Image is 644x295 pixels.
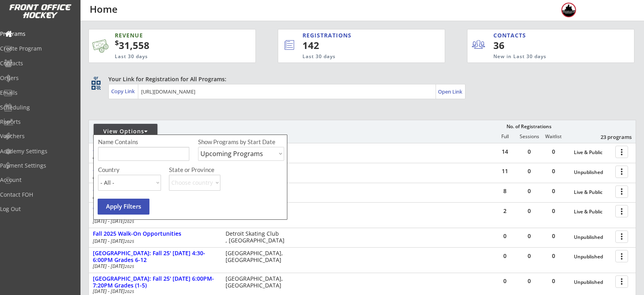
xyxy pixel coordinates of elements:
[517,278,541,284] div: 0
[542,278,565,284] div: 0
[98,167,161,173] div: Country
[615,166,628,178] button: more_vert
[493,188,517,194] div: 8
[493,149,517,154] div: 14
[90,79,102,91] button: qr_code
[93,194,215,199] div: [DATE] - [DATE]
[574,279,611,285] div: Unpublished
[115,53,217,60] div: Last 30 days
[302,31,408,39] div: REGISTRATIONS
[493,278,517,284] div: 0
[615,250,628,262] button: more_vert
[541,134,565,139] div: Waitlist
[115,31,217,39] div: REVENUE
[226,250,288,264] div: [GEOGRAPHIC_DATA], [GEOGRAPHIC_DATA]
[615,231,628,243] button: more_vert
[93,174,215,179] div: [DATE] - [DATE]
[615,146,628,158] button: more_vert
[94,127,157,135] div: View Options
[574,254,611,260] div: Unpublished
[438,88,463,95] div: Open Link
[493,233,517,239] div: 0
[542,149,565,154] div: 0
[542,168,565,174] div: 0
[302,39,418,52] div: 142
[115,39,230,52] div: 31,558
[517,253,541,259] div: 0
[93,205,217,219] div: 6U / 8U Teammate Request - XS Small Socks Order
[93,231,217,237] div: Fall 2025 Walk-On Opportunities
[93,275,217,289] div: [GEOGRAPHIC_DATA]: Fall 25' [DATE] 6:00PM-7:20PM Grades (1-5)
[517,149,541,154] div: 0
[93,289,215,294] div: [DATE] - [DATE]
[615,205,628,217] button: more_vert
[93,186,217,192] div: 2025 Summer Private Hockey Lessons
[98,199,149,215] button: Apply Filters
[125,238,134,244] em: 2025
[125,219,134,224] em: 2025
[517,134,541,139] div: Sessions
[542,188,565,194] div: 0
[111,88,136,95] div: Copy Link
[574,150,611,155] div: Live & Public
[517,168,541,174] div: 0
[93,264,215,269] div: [DATE] - [DATE]
[517,208,541,214] div: 0
[93,154,215,159] div: [DATE] - [DATE]
[542,208,565,214] div: 0
[108,75,611,83] div: Your Link for Registration for All Programs:
[615,186,628,198] button: more_vert
[493,134,517,139] div: Full
[590,133,632,141] div: 23 programs
[93,250,217,264] div: [GEOGRAPHIC_DATA]: Fall 25' [DATE] 4:30-6:00PM Grades 6-12
[91,75,100,80] div: qr
[198,139,283,145] div: Show Programs by Start Date
[574,234,611,240] div: Unpublished
[542,253,565,259] div: 0
[226,275,288,289] div: [GEOGRAPHIC_DATA], [GEOGRAPHIC_DATA]
[493,253,517,259] div: 0
[438,86,463,97] a: Open Link
[493,208,517,214] div: 2
[115,38,119,47] sup: $
[302,53,412,60] div: Last 30 days
[125,289,134,294] em: 2025
[493,168,517,174] div: 11
[93,146,217,159] div: 2016 Eagles - [GEOGRAPHIC_DATA] Registration
[226,231,288,244] div: Detroit Skating Club , [GEOGRAPHIC_DATA]
[98,139,161,145] div: Name Contains
[93,166,217,172] div: 2025/26: XS Socks or LXL Jersey Request
[169,167,283,173] div: State or Province
[504,124,554,129] div: No. of Registrations
[493,53,597,60] div: New in Last 30 days
[517,188,541,194] div: 0
[493,39,542,52] div: 36
[542,233,565,239] div: 0
[615,275,628,288] button: more_vert
[93,239,215,244] div: [DATE] - [DATE]
[517,233,541,239] div: 0
[93,219,215,224] div: [DATE] - [DATE]
[493,31,530,39] div: CONTACTS
[574,190,611,195] div: Live & Public
[574,170,611,175] div: Unpublished
[125,264,134,269] em: 2025
[574,209,611,215] div: Live & Public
